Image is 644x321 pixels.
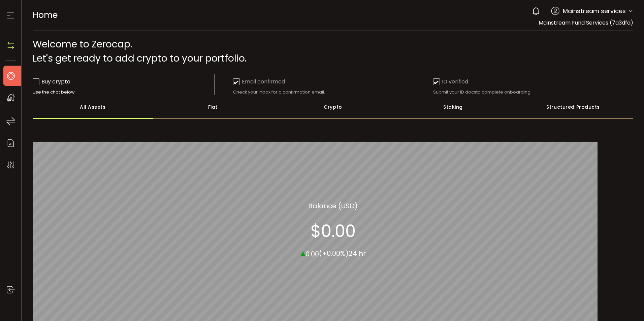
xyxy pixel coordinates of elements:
div: ID verified [433,77,468,86]
span: 0.00 [305,249,319,258]
iframe: Chat Widget [566,248,644,321]
span: ▴ [300,245,305,260]
img: N4P5cjLOiQAAAABJRU5ErkJggg== [6,40,16,50]
div: Use the chat below [33,89,215,95]
span: Mainstream services [563,6,626,15]
span: (+0.00%) [319,249,349,258]
div: Buy crypto [33,77,70,86]
div: Structured Products [513,95,633,119]
div: Email confirmed [233,77,285,86]
div: Staking [393,95,513,119]
span: 24 hr [349,249,366,258]
span: Mainstream Fund Services (7a3dfa) [539,19,633,27]
span: Submit your ID docs [433,89,476,95]
div: Fiat [153,95,273,119]
div: Check your inbox for a confirmation email. [233,89,415,95]
div: Welcome to Zerocap. Let's get ready to add crypto to your portfolio. [33,37,633,66]
div: Crypto [273,95,393,119]
section: Balance (USD) [308,201,358,211]
div: to complete onboarding. [433,89,615,95]
section: $0.00 [311,221,356,241]
span: Home [33,9,58,21]
div: All Assets [33,95,153,119]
